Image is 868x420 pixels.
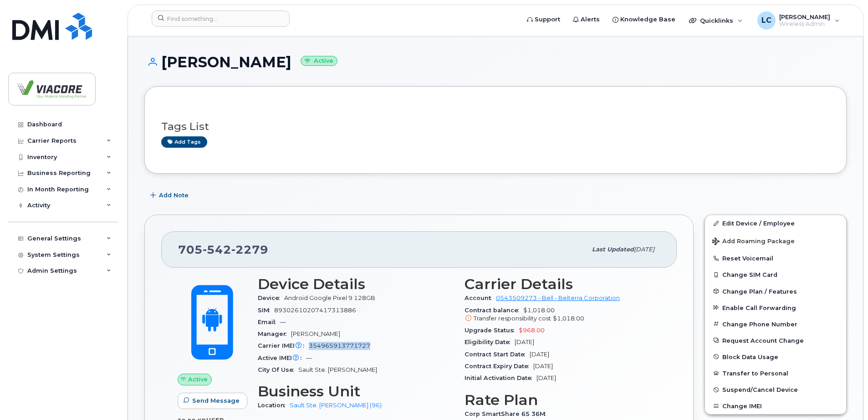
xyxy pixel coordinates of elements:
h3: Tags List [161,121,830,132]
a: Knowledge Base [606,10,682,29]
span: Sault Ste. [PERSON_NAME] [298,366,377,373]
span: Active IMEI [258,355,306,361]
span: [DATE] [536,375,556,381]
button: Request Account Change [705,332,846,349]
button: Reset Voicemail [705,250,846,266]
span: Enable Call Forwarding [722,304,796,311]
h3: Rate Plan [465,392,660,408]
span: Initial Activation Date [465,375,536,381]
span: LC [761,15,771,26]
span: Manager [258,330,291,337]
button: Transfer to Personal [705,365,846,381]
span: Android Google Pixel 9 128GB [284,295,375,301]
span: 2279 [231,243,268,256]
a: Edit Device / Employee [705,215,846,231]
span: Email [258,319,280,325]
span: SIM [258,307,274,314]
span: 354965913771727 [309,342,370,349]
span: Upgrade Status [465,327,519,334]
span: [DATE] [634,246,654,253]
span: Contract Start Date [465,351,530,358]
button: Send Message [178,393,247,409]
span: [DATE] [530,351,549,358]
span: Active [188,375,208,384]
span: $1,018.00 [465,307,660,323]
span: 89302610207417313886 [274,307,356,314]
span: Alerts [581,15,600,24]
span: $968.00 [519,327,545,334]
a: 0543509273 - Bell - Belterra Corporation [496,295,620,301]
h1: [PERSON_NAME] [144,54,847,70]
h3: Carrier Details [465,276,660,292]
a: Support [521,10,567,29]
a: Sault Ste. [PERSON_NAME] (96) [290,402,382,409]
span: Carrier IMEI [258,342,309,349]
button: Add Note [144,187,196,204]
span: Corp SmartShare 65 36M [465,410,550,417]
div: Lyndon Calapini [751,11,846,30]
span: Eligibility Date [465,339,515,345]
button: Change Plan / Features [705,283,846,300]
button: Enable Call Forwarding [705,300,846,316]
button: Block Data Usage [705,349,846,365]
span: Add Note [159,191,189,200]
span: Account [465,295,496,301]
button: Change SIM Card [705,266,846,283]
h3: Device Details [258,276,454,292]
small: Active [301,56,337,66]
a: Add tags [161,136,207,148]
span: Suspend/Cancel Device [722,386,798,393]
span: — [280,319,286,325]
span: Change Plan / Features [722,288,797,295]
button: Suspend/Cancel Device [705,381,846,398]
span: 705 [178,243,268,256]
span: Support [535,15,560,24]
span: City Of Use [258,366,298,373]
span: 542 [203,243,231,256]
span: Device [258,295,284,301]
span: Add Roaming Package [712,238,795,246]
span: Last updated [592,246,634,253]
span: Quicklinks [700,17,733,24]
button: Change IMEI [705,398,846,414]
button: Change Phone Number [705,316,846,332]
span: Send Message [192,396,240,405]
input: Find something... [152,10,290,27]
span: [DATE] [515,339,534,345]
span: [PERSON_NAME] [291,330,340,337]
a: Alerts [567,10,606,29]
button: Add Roaming Package [705,231,846,250]
div: Quicklinks [683,11,749,30]
h3: Business Unit [258,383,454,400]
span: [PERSON_NAME] [779,13,830,20]
span: — [306,355,312,361]
span: [DATE] [533,363,553,370]
span: Wireless Admin [779,20,830,28]
span: Transfer responsibility cost [474,315,551,322]
span: Contract balance [465,307,523,314]
span: Location [258,402,290,409]
span: Knowledge Base [620,15,675,24]
span: $1,018.00 [553,315,584,322]
span: Contract Expiry Date [465,363,533,370]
